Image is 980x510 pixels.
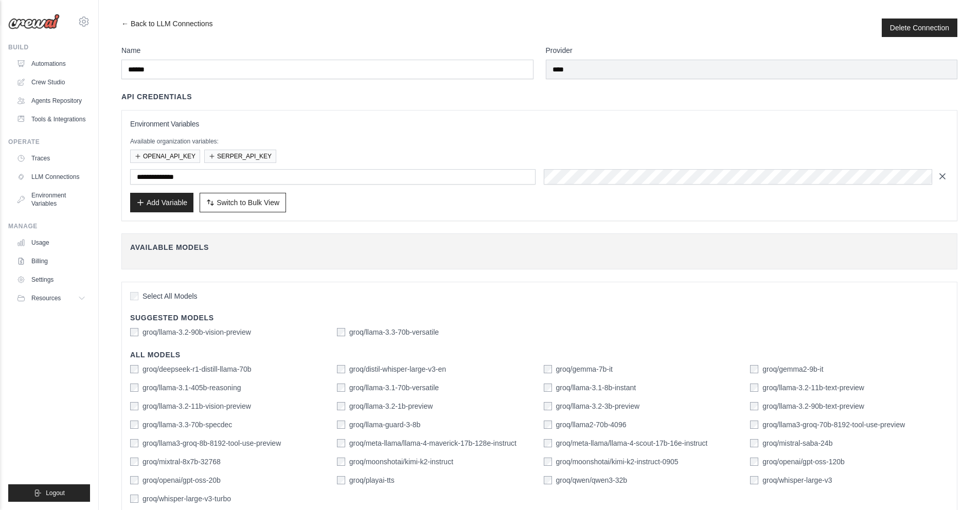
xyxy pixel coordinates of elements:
[12,111,90,128] a: Tools & Integrations
[8,14,60,29] img: Logo
[337,384,345,392] input: groq/llama-3.1-70b-versatile
[337,365,345,373] input: groq/distil-whisper-large-v3-en
[130,495,138,503] input: groq/whisper-large-v3-turbo
[556,401,640,411] label: groq/llama-3.2-3b-preview
[337,421,345,429] input: groq/llama-guard-3-8b
[337,458,345,466] input: groq/moonshotai/kimi-k2-instruct
[762,457,845,467] label: groq/openai/gpt-oss-120b
[130,402,138,410] input: groq/llama-3.2-11b-vision-preview
[556,438,708,448] label: groq/meta-llama/llama-4-scout-17b-16e-instruct
[762,401,864,411] label: groq/llama-3.2-90b-text-preview
[12,74,90,90] a: Crew Studio
[130,119,949,129] h3: Environment Variables
[12,253,90,269] a: Billing
[750,458,758,466] input: groq/openai/gpt-oss-120b
[349,438,516,448] label: groq/meta-llama/llama-4-maverick-17b-128e-instruct
[337,439,345,447] input: groq/meta-llama/llama-4-maverick-17b-128e-instruct
[762,438,832,448] label: groq/mistral-saba-24b
[121,92,192,102] h4: API Credentials
[762,420,905,430] label: groq/llama3-groq-70b-8192-tool-use-preview
[762,475,832,485] label: groq/whisper-large-v3
[130,384,138,392] input: groq/llama-3.1-405b-reasoning
[130,193,193,212] button: Add Variable
[200,193,286,212] button: Switch to Bulk View
[130,242,949,252] h4: Available Models
[750,421,758,429] input: groq/llama3-groq-70b-8192-tool-use-preview
[544,402,552,410] input: groq/llama-3.2-3b-preview
[142,401,251,411] label: groq/llama-3.2-11b-vision-preview
[142,438,281,448] label: groq/llama3-groq-8b-8192-tool-use-preview
[130,458,138,466] input: groq/mixtral-8x7b-32768
[750,476,758,484] input: groq/whisper-large-v3
[142,475,221,485] label: groq/openai/gpt-oss-20b
[130,150,200,163] button: OPENAI_API_KEY
[12,271,90,288] a: Settings
[762,364,823,374] label: groq/gemma2-9b-it
[349,475,395,485] label: groq/playai-tts
[556,475,628,485] label: groq/qwen/qwen3-32b
[750,365,758,373] input: groq/gemma2-9b-it
[130,350,949,360] h4: All Models
[544,421,552,429] input: groq/llama2-70b-4096
[12,234,90,251] a: Usage
[142,457,221,467] label: groq/mixtral-8x7b-32768
[12,169,90,185] a: LLM Connections
[130,365,138,373] input: groq/deepseek-r1-distill-llama-70b
[337,328,345,336] input: groq/llama-3.3-70b-versatile
[130,313,949,323] h4: Suggested Models
[204,150,276,163] button: SERPER_API_KEY
[130,328,138,336] input: groq/llama-3.2-90b-vision-preview
[337,476,345,484] input: groq/playai-tts
[12,187,90,212] a: Environment Variables
[890,23,949,33] button: Delete Connection
[349,420,421,430] label: groq/llama-guard-3-8b
[8,484,90,502] button: Logout
[8,43,90,51] div: Build
[556,364,613,374] label: groq/gemma-7b-it
[12,93,90,109] a: Agents Repository
[121,19,212,37] a: ← Back to LLM Connections
[130,421,138,429] input: groq/llama-3.3-70b-specdec
[556,420,627,430] label: groq/llama2-70b-4096
[12,290,90,306] button: Resources
[12,56,90,72] a: Automations
[349,327,439,337] label: groq/llama-3.3-70b-versatile
[762,383,864,393] label: groq/llama-3.2-11b-text-preview
[142,494,231,504] label: groq/whisper-large-v3-turbo
[349,457,453,467] label: groq/moonshotai/kimi-k2-instruct
[750,384,758,392] input: groq/llama-3.2-11b-text-preview
[556,383,636,393] label: groq/llama-3.1-8b-instant
[142,291,198,301] span: Select All Models
[121,45,533,56] label: Name
[46,489,65,497] span: Logout
[556,457,679,467] label: groq/moonshotai/kimi-k2-instruct-0905
[349,383,439,393] label: groq/llama-3.1-70b-versatile
[750,439,758,447] input: groq/mistral-saba-24b
[8,222,90,230] div: Manage
[130,476,138,484] input: groq/openai/gpt-oss-20b
[544,365,552,373] input: groq/gemma-7b-it
[12,150,90,167] a: Traces
[217,197,279,208] span: Switch to Bulk View
[130,292,138,300] input: Select All Models
[349,364,446,374] label: groq/distil-whisper-large-v3-en
[750,402,758,410] input: groq/llama-3.2-90b-text-preview
[31,294,61,302] span: Resources
[142,327,251,337] label: groq/llama-3.2-90b-vision-preview
[142,383,241,393] label: groq/llama-3.1-405b-reasoning
[349,401,433,411] label: groq/llama-3.2-1b-preview
[130,137,949,145] p: Available organization variables:
[8,138,90,146] div: Operate
[544,476,552,484] input: groq/qwen/qwen3-32b
[544,439,552,447] input: groq/meta-llama/llama-4-scout-17b-16e-instruct
[142,420,232,430] label: groq/llama-3.3-70b-specdec
[130,439,138,447] input: groq/llama3-groq-8b-8192-tool-use-preview
[337,402,345,410] input: groq/llama-3.2-1b-preview
[546,45,958,56] label: Provider
[544,458,552,466] input: groq/moonshotai/kimi-k2-instruct-0905
[544,384,552,392] input: groq/llama-3.1-8b-instant
[142,364,252,374] label: groq/deepseek-r1-distill-llama-70b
